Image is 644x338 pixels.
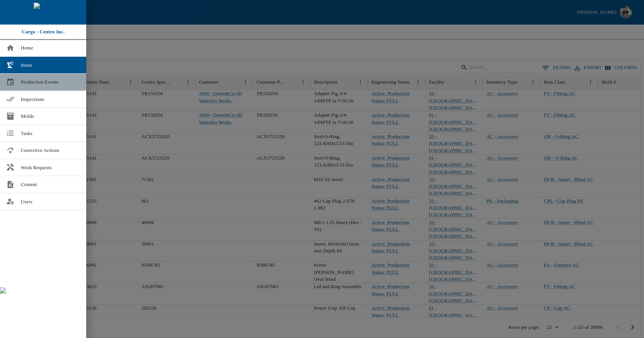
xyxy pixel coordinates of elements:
span: Work Requests [21,164,80,171]
span: Content [21,181,80,188]
span: Home [21,44,80,52]
span: Corrective Actions [21,147,80,154]
p: Cargo - Centro Inc. [22,28,65,36]
img: cargo logo [34,3,53,22]
span: Tasks [21,130,80,137]
span: Inspections [21,96,80,103]
span: Molds [21,112,80,120]
span: Users [21,198,80,206]
span: Production Events [21,78,80,86]
span: Items [21,61,80,69]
